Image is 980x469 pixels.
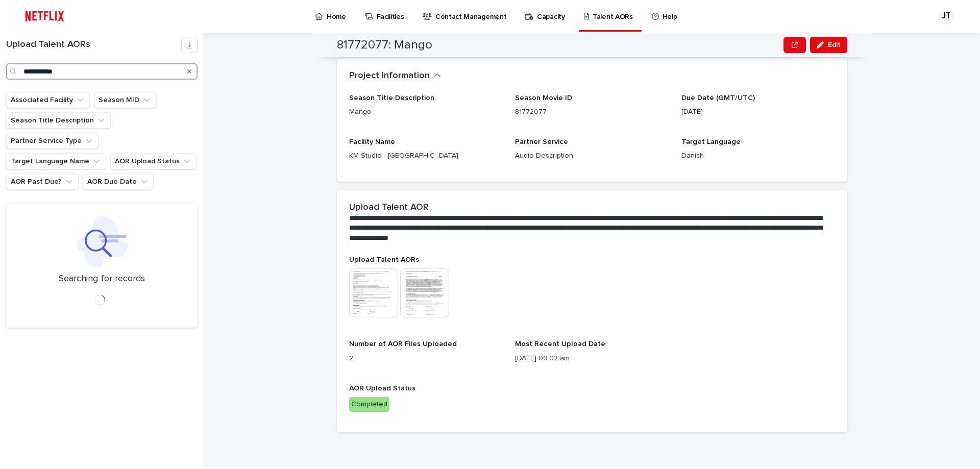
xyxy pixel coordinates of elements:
input: Search [6,63,198,80]
button: Associated Facility [6,92,90,108]
p: 2 [349,353,503,364]
button: Target Language Name [6,153,106,169]
span: Most Recent Upload Date [515,340,605,348]
div: Completed [349,397,389,412]
span: Number of AOR Files Uploaded [349,340,457,348]
p: Mango [349,107,503,117]
button: AOR Upload Status [110,153,197,169]
button: Season Title Description [6,112,111,129]
button: Edit [810,37,847,53]
h2: 81772077: Mango [337,38,432,53]
p: KM Studio - [GEOGRAPHIC_DATA] [349,151,503,161]
span: Target Language [681,138,741,145]
h2: Upload Talent AOR [349,202,429,213]
span: Due Date (GMT/UTC) [681,94,755,102]
p: 81772077 [515,107,669,117]
button: AOR Past Due? [6,174,79,190]
div: JT [938,8,954,24]
span: Facility Name [349,138,395,145]
h1: Upload Talent AORs [6,39,181,51]
button: AOR Due Date [83,174,154,190]
button: Partner Service Type [6,133,99,149]
p: Danish [681,151,835,161]
p: Audio Description [515,151,669,161]
p: [DATE] [681,107,835,117]
p: Searching for records [59,274,145,285]
span: Season Title Description [349,94,434,102]
span: AOR Upload Status [349,385,415,392]
span: Upload Talent AORs [349,256,419,263]
span: Partner Service [515,138,568,145]
span: Edit [828,41,841,48]
h2: Project Information [349,70,430,82]
img: ifQbXi3ZQGMSEF7WDB7W [20,6,69,27]
button: Project Information [349,70,441,82]
p: [DATE] 09:02 am [515,353,669,364]
button: Season MID [94,92,156,108]
span: Season Movie ID [515,94,572,102]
